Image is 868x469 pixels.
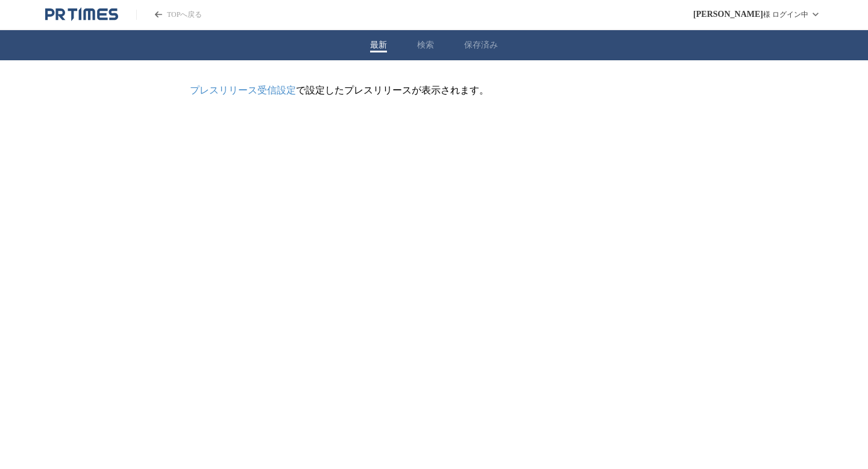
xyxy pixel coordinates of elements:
span: [PERSON_NAME] [693,10,763,19]
a: PR TIMESのトップページはこちら [136,10,202,20]
button: 保存済み [464,40,498,51]
a: プレスリリース受信設定 [190,85,296,95]
p: で設定したプレスリリースが表示されます。 [190,84,678,97]
button: 最新 [370,40,387,51]
button: 検索 [417,40,434,51]
a: PR TIMESのトップページはこちら [45,7,118,22]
